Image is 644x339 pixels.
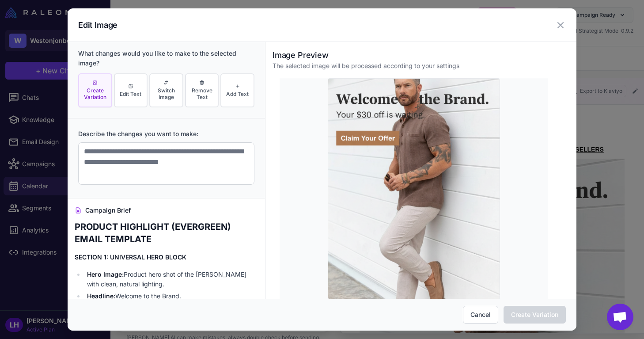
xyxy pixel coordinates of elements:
[75,253,186,261] strong: SECTION 1: UNIVERSAL HERO BLOCK
[41,38,58,45] a: SHOP
[116,38,160,45] a: COLLECTIONS
[84,270,258,290] li: Product hero shot of the [PERSON_NAME] with clean, natural lighting.
[220,73,254,107] button: Add Text
[84,291,258,301] li: Welcome to the Brand.
[185,73,219,107] button: Remove Text
[504,306,566,324] button: Create Variation
[226,91,249,97] span: Add Text
[75,221,258,245] h2: PRODUCT HIGHLIGHT (EVERGREEN) EMAIL TEMPLATE
[78,129,254,139] label: Describe the changes you want to make:
[188,87,216,100] span: Remove Text
[114,73,148,107] button: Edit Text
[203,38,250,45] a: BEST SELLERS
[87,292,115,300] strong: Headline:
[607,304,633,330] div: Open chat
[149,73,183,107] button: Switch Image
[152,87,181,100] span: Switch Image
[463,306,498,324] button: Cancel
[328,78,500,299] img: Welcome to the brand. Your $30 off is waiting.
[273,61,555,71] p: The selected image will be processed according to your settings
[75,206,258,215] h4: Campaign Brief
[120,91,141,97] span: Edit Text
[87,270,124,278] strong: Hero Image:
